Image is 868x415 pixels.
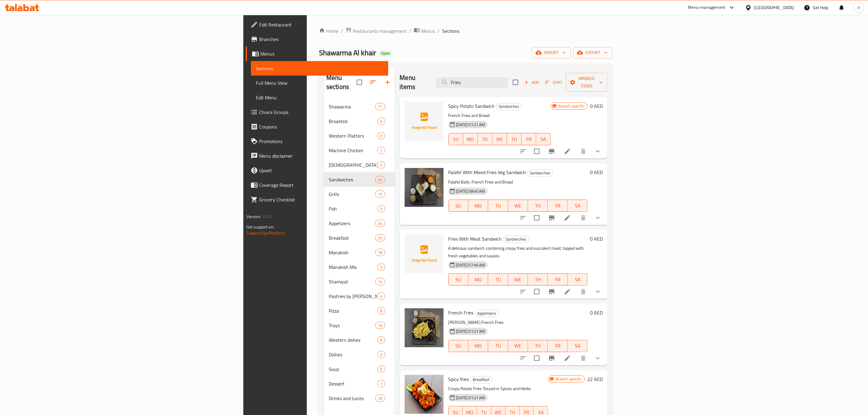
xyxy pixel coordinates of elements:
span: MO [471,201,486,210]
button: MO [468,200,488,212]
button: TH [507,133,522,145]
h6: 0 AED [590,102,603,110]
div: Pizza8 [324,304,395,318]
div: items [377,336,385,344]
span: Upsell [259,167,383,174]
button: FR [522,133,536,145]
button: SA [568,273,588,286]
span: 24 [376,221,385,226]
button: export [573,47,612,58]
span: Sort items [541,78,566,87]
span: FR [550,341,565,350]
div: items [377,380,385,387]
button: delete [576,144,591,159]
span: 15 [376,191,385,197]
a: Grocery Checklist [246,192,388,207]
span: Select to update [530,211,543,224]
nav: Menu sections [324,97,395,408]
span: Western Platters [329,132,377,139]
span: Spicy Potato Sandwich [448,101,495,111]
span: 0 [378,133,385,139]
span: Select all sections [353,76,366,89]
span: WE [511,201,526,210]
span: Sort [545,79,562,86]
span: 1 [378,381,385,387]
button: TU [478,133,492,145]
span: Manakish Mix [329,263,377,271]
span: WE [495,135,505,144]
span: Grills [329,190,375,198]
a: Support.OpsPlatform [246,229,285,237]
div: items [377,118,385,125]
div: items [375,278,385,285]
button: TH [528,340,548,352]
span: Coupons [259,123,383,130]
button: Branch-specific-item [544,144,559,159]
button: TU [488,273,508,286]
span: [DATE] 01:21 AM [454,328,488,334]
div: Pastries by Kilo [329,293,377,300]
div: Dessert [329,380,377,387]
span: Soup [329,365,377,373]
span: TU [491,341,506,350]
button: WE [492,133,507,145]
a: Edit Restaurant [246,17,388,32]
span: Add item [522,78,541,87]
span: Manakish [329,249,375,256]
span: Select section [509,76,522,89]
div: items [375,176,385,183]
div: Fish [329,205,377,212]
button: SA [568,200,588,212]
input: search [436,77,508,88]
button: Branch-specific-item [544,211,559,225]
span: Sandwiches [496,103,522,110]
span: Shawarma [329,103,375,110]
p: French Fries and Bread [448,112,551,119]
span: 0 [378,162,385,168]
div: Breakfast [329,234,375,242]
button: TH [528,273,548,286]
span: Select to update [530,285,543,298]
span: Select to update [530,145,543,158]
span: TU [480,135,490,144]
a: Menu disclaimer [246,149,388,163]
a: Coverage Report [246,178,388,192]
div: Broasted [329,118,377,125]
a: Edit menu item [564,148,571,155]
span: SA [570,341,585,350]
div: Trays16 [324,318,395,333]
button: delete [576,284,591,299]
span: 17 [376,104,385,110]
button: TU [488,200,508,212]
span: MO [471,341,486,350]
div: items [375,322,385,329]
span: H [857,4,860,11]
div: items [377,205,385,212]
span: FR [524,135,534,144]
div: items [375,395,385,402]
span: Menu disclaimer [259,152,383,159]
span: WE [511,341,526,350]
div: Sandwiches44 [324,172,395,187]
button: Sort [544,78,564,87]
li: / [437,27,440,35]
button: WE [508,340,528,352]
span: import [537,49,566,57]
span: MO [471,275,486,284]
div: items [375,249,385,256]
span: 0 [378,352,385,358]
span: 29 [376,396,385,401]
span: Dishes [329,351,377,358]
span: Branch specific [553,376,585,382]
div: Shamiyat14 [324,274,395,289]
div: Sandwiches [527,169,553,177]
span: Fries With Meat Sandwich [448,234,502,243]
a: Edit Menu [251,90,388,105]
div: Drinks and Juices [329,395,375,402]
span: Menus [260,50,383,57]
span: SU [451,201,466,210]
